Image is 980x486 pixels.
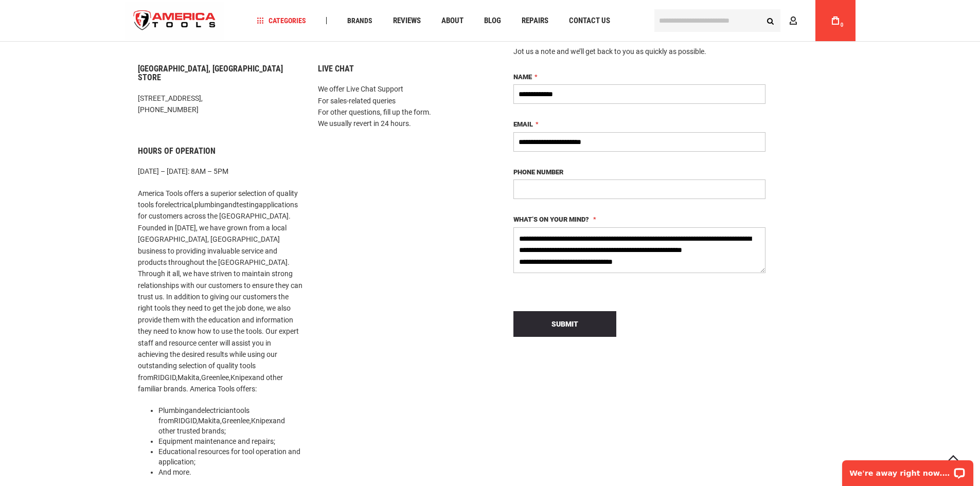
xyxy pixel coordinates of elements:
[551,320,578,328] span: Submit
[237,201,259,209] a: testing
[138,64,302,82] h6: [GEOGRAPHIC_DATA], [GEOGRAPHIC_DATA] Store
[841,22,844,28] span: 0
[522,17,548,25] span: Repairs
[479,14,506,28] a: Blog
[761,11,780,30] button: Search
[222,417,250,425] a: Greenlee
[230,373,252,382] a: Knipex
[318,83,483,130] p: We offer Live Chat Support For sales-related queries For other questions, fill up the form. We us...
[835,454,980,486] iframe: LiveChat chat widget
[484,17,501,25] span: Blog
[194,201,224,209] a: plumbing
[393,17,421,25] span: Reviews
[569,17,610,25] span: Contact Us
[158,406,189,415] a: Plumbing
[125,2,225,40] a: store logo
[257,17,306,24] span: Categories
[318,64,483,74] h6: Live Chat
[158,405,302,436] li: and tools from , , , and other trusted brands;
[138,93,302,116] p: [STREET_ADDRESS], [PHONE_NUMBER]
[174,417,197,425] a: RIDGID
[158,467,302,477] li: And more.
[158,446,302,467] li: Educational resources for tool operation and application;
[564,14,615,28] a: Contact Us
[513,168,563,176] span: Phone Number
[138,147,302,156] h6: Hours of Operation
[153,373,176,382] a: RIDGID
[343,14,377,28] a: Brands
[252,14,311,28] a: Categories
[513,311,616,337] button: Submit
[138,188,302,395] p: America Tools offers a superior selection of quality tools for , and applications for customers a...
[513,46,765,57] div: Jot us a note and we’ll get back to you as quickly as possible.
[441,17,464,25] span: About
[158,436,302,446] li: ;
[388,14,425,28] a: Reviews
[513,120,533,128] span: Email
[201,406,234,415] a: electrician
[177,373,200,382] a: Makita
[201,373,229,382] a: Greenlee
[513,215,589,223] span: What’s on your mind?
[251,417,273,425] a: Knipex
[125,2,225,40] img: America Tools
[513,73,532,81] span: Name
[158,437,274,445] a: Equipment maintenance and repairs
[165,201,193,209] a: electrical
[198,417,220,425] a: Makita
[347,17,372,24] span: Brands
[437,14,468,28] a: About
[517,14,553,28] a: Repairs
[138,166,302,177] p: [DATE] – [DATE]: 8AM – 5PM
